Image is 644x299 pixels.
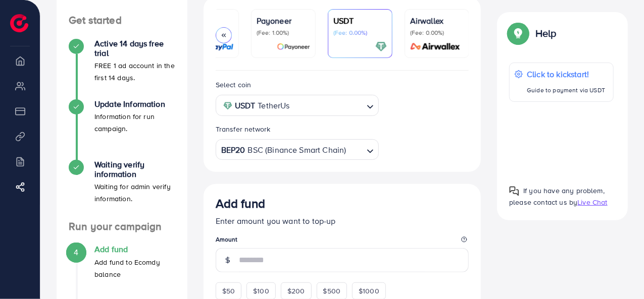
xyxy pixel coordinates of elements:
[527,84,605,96] p: Guide to payment via USDT
[57,220,187,233] h4: Run your campaign
[57,14,187,27] h4: Get started
[348,142,363,158] input: Search for option
[216,80,252,90] label: Select coin
[509,186,605,207] span: If you have any problem, please contact us by
[74,247,78,258] span: 4
[94,39,175,58] h4: Active 14 days free trial
[333,29,387,37] p: (Fee: 0.00%)
[216,235,469,248] legend: Amount
[57,99,187,160] li: Update Information
[509,24,527,42] img: Popup guide
[577,197,607,207] span: Live Chat
[216,139,379,160] div: Search for option
[222,286,235,296] span: $50
[253,286,269,296] span: $100
[94,160,175,179] h4: Waiting verify information
[94,99,175,109] h4: Update Information
[94,59,175,84] p: FREE 1 ad account in the first 14 days.
[94,110,175,135] p: Information for run campaign.
[235,98,256,113] strong: USDT
[221,143,245,157] strong: BEP20
[407,41,464,52] img: card
[323,286,341,296] span: $500
[509,186,519,196] img: Popup guide
[216,124,271,134] label: Transfer network
[94,245,175,254] h4: Add fund
[333,15,387,27] p: USDT
[94,181,175,205] p: Waiting for admin verify information.
[10,14,28,32] img: logo
[410,15,464,27] p: Airwallex
[277,41,310,52] img: card
[216,196,265,211] h3: Add fund
[57,160,187,220] li: Waiting verify information
[293,98,363,113] input: Search for option
[199,41,233,52] img: card
[257,29,310,37] p: (Fee: 1.00%)
[359,286,379,296] span: $1000
[216,215,469,227] p: Enter amount you want to top-up
[535,27,557,39] p: Help
[216,95,379,115] div: Search for option
[527,68,605,80] p: Click to kickstart!
[248,143,346,157] span: BSC (Binance Smart Chain)
[257,15,310,27] p: Payoneer
[410,29,464,37] p: (Fee: 0.00%)
[287,286,305,296] span: $200
[94,256,175,280] p: Add fund to Ecomdy balance
[223,101,232,110] img: coin
[375,41,387,52] img: card
[258,98,289,113] span: TetherUs
[601,254,636,291] iframe: Chat
[57,39,187,99] li: Active 14 days free trial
